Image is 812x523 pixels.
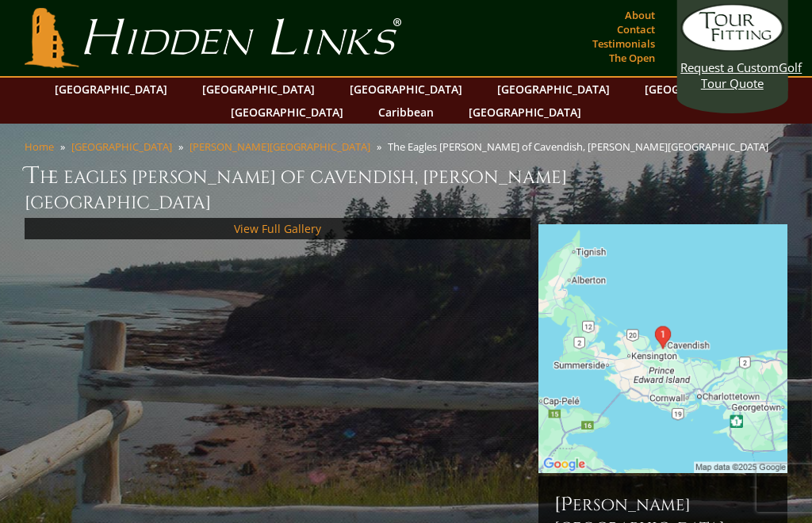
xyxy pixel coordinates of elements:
[621,4,659,26] a: About
[461,101,589,124] a: [GEOGRAPHIC_DATA]
[25,160,788,215] h1: The Eagles [PERSON_NAME] of Cavendish, [PERSON_NAME][GEOGRAPHIC_DATA]
[71,139,172,154] a: [GEOGRAPHIC_DATA]
[680,59,779,75] span: Request a Custom
[538,224,787,473] img: Google Map of The Eagles Glenn of Cavendish, Prince Edward Island
[613,18,659,40] a: Contact
[680,4,783,91] a: Request a CustomGolf Tour Quote
[223,101,351,124] a: [GEOGRAPHIC_DATA]
[47,78,175,101] a: [GEOGRAPHIC_DATA]
[194,78,323,101] a: [GEOGRAPHIC_DATA]
[342,78,470,101] a: [GEOGRAPHIC_DATA]
[588,32,659,55] a: Testimonials
[25,139,54,154] a: Home
[388,139,775,154] li: The Eagles [PERSON_NAME] of Cavendish, [PERSON_NAME][GEOGRAPHIC_DATA]
[605,47,659,69] a: The Open
[234,221,321,236] a: View Full Gallery
[370,101,442,124] a: Caribbean
[637,78,765,101] a: [GEOGRAPHIC_DATA]
[190,139,370,154] a: [PERSON_NAME][GEOGRAPHIC_DATA]
[489,78,618,101] a: [GEOGRAPHIC_DATA]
